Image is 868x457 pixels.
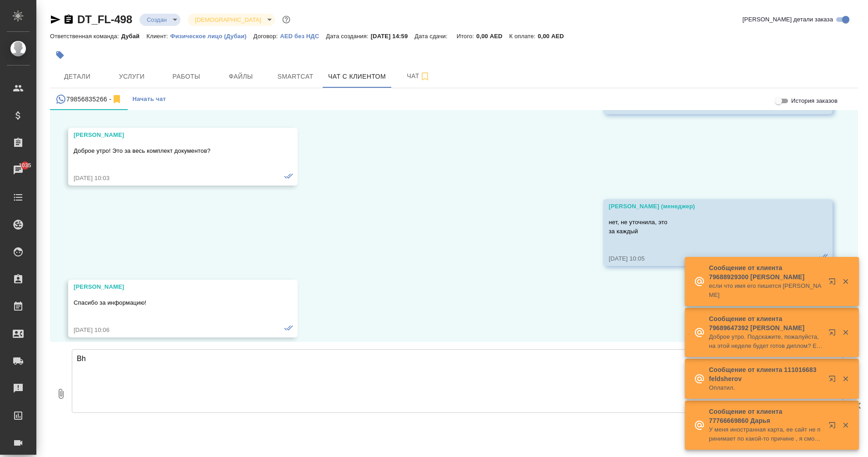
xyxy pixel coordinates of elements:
p: AED без НДС [280,33,326,40]
p: если что имя его пишется [PERSON_NAME] [709,281,823,300]
p: Сообщение от клиента 111016683 feldsherov [709,365,823,383]
p: Доброе утро! Это за весь комплект документов? [74,146,266,156]
button: [DEMOGRAPHIC_DATA] [192,16,264,24]
button: Создан [144,16,170,24]
div: [DATE] 10:03 [74,174,266,183]
span: Детали [55,71,99,82]
svg: Подписаться [419,71,430,82]
p: Доброе утро. Подскажите, пожалуйста, на этой неделе будет готов диплом? Если нет, то какого числа ор [709,332,823,351]
span: История заказов [791,96,838,105]
p: 0,00 AED [476,33,509,40]
span: Чат с клиентом [328,71,386,82]
a: DT_FL-498 [77,13,132,25]
button: Закрыть [836,277,855,286]
span: Начать чат [132,94,166,105]
div: simple tabs example [50,88,858,110]
div: 79856835266 (Ирина) - (undefined) [55,94,122,105]
p: У меня иностранная карта, ее сайт не принимает по какой-то причине , я смогу оплатить Сбербанком то [709,425,823,443]
button: Открыть в новой вкладке [823,416,845,438]
p: К оплате: [509,33,538,40]
span: Smartcat [274,71,317,82]
a: Физическое лицо (Дубаи) [170,32,254,40]
button: Скопировать ссылку для ЯМессенджера [50,14,61,25]
a: 1035 [2,159,34,181]
div: [PERSON_NAME] [74,131,266,140]
p: Физическое лицо (Дубаи) [170,33,254,40]
div: [DATE] 10:05 [609,254,801,263]
p: Спасибо за информацию! [74,298,266,307]
div: [DATE] 10:06 [74,326,266,335]
span: Чат [397,70,440,82]
p: [DATE] 14:59 [371,33,415,40]
button: Скопировать ссылку [63,14,74,25]
p: Клиент: [146,33,170,40]
svg: Отписаться [111,94,122,105]
button: Доп статусы указывают на важность/срочность заказа [280,14,292,25]
span: Работы [165,71,208,82]
p: Ответственная команда: [50,33,121,40]
p: Договор: [254,33,280,40]
span: Услуги [110,71,154,82]
p: Сообщение от клиента 79689647392 [PERSON_NAME] [709,314,823,332]
button: Закрыть [836,375,855,383]
button: Открыть в новой вкладке [823,272,845,294]
button: Закрыть [836,328,855,336]
div: Создан [140,14,180,26]
button: Начать чат [128,88,170,110]
p: Сообщение от клиента 77766669860 Дарья [709,407,823,425]
span: 1035 [13,161,36,170]
a: AED без НДС [280,32,326,40]
p: нет, не уточнила, это за каждый [609,218,801,236]
p: 0,00 AED [538,33,570,40]
p: Дубай [121,33,147,40]
p: Итого: [457,33,476,40]
div: Создан [188,14,274,26]
button: Открыть в новой вкладке [823,370,845,392]
button: Открыть в новой вкладке [823,323,845,345]
span: [PERSON_NAME] детали заказа [743,15,833,24]
p: Оплатил. [709,383,823,392]
p: Дата создания: [326,33,370,40]
p: Сообщение от клиента 79688929300 [PERSON_NAME] [709,263,823,281]
p: Дата сдачи: [414,33,449,40]
button: Добавить тэг [50,45,70,65]
div: [PERSON_NAME] (менеджер) [609,202,801,211]
span: Файлы [219,71,263,82]
button: Закрыть [836,421,855,429]
div: [PERSON_NAME] [74,282,266,291]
